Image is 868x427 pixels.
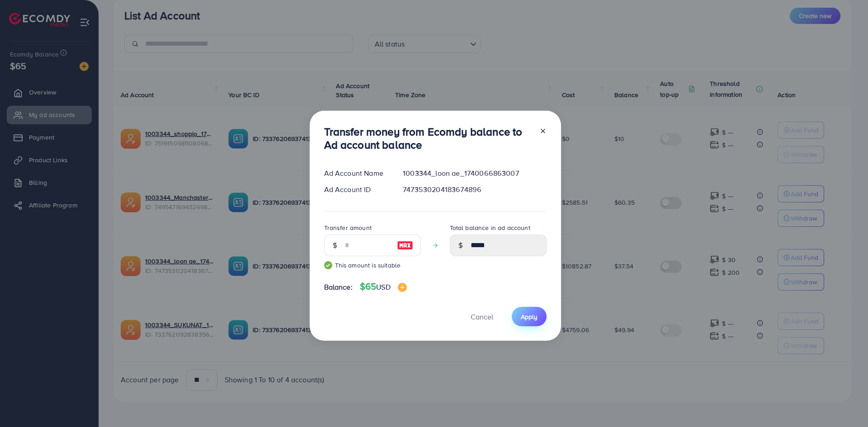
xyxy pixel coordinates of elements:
label: Transfer amount [324,223,372,232]
iframe: Chat [830,386,861,420]
label: Total balance in ad account [450,223,530,232]
button: Apply [512,307,547,326]
img: image [398,283,407,292]
div: Ad Account Name [317,168,396,178]
div: Ad Account ID [317,184,396,195]
button: Cancel [459,307,505,326]
div: 1003344_loon ae_1740066863007 [396,168,553,178]
img: guide [324,261,332,269]
h4: $65 [360,281,407,292]
img: image [397,240,413,251]
span: Apply [521,312,538,321]
span: Cancel [471,312,493,322]
h3: Transfer money from Ecomdy balance to Ad account balance [324,125,532,151]
span: Balance: [324,282,353,292]
span: USD [376,282,390,292]
small: This amount is suitable [324,261,421,270]
div: 7473530204183674896 [396,184,553,195]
